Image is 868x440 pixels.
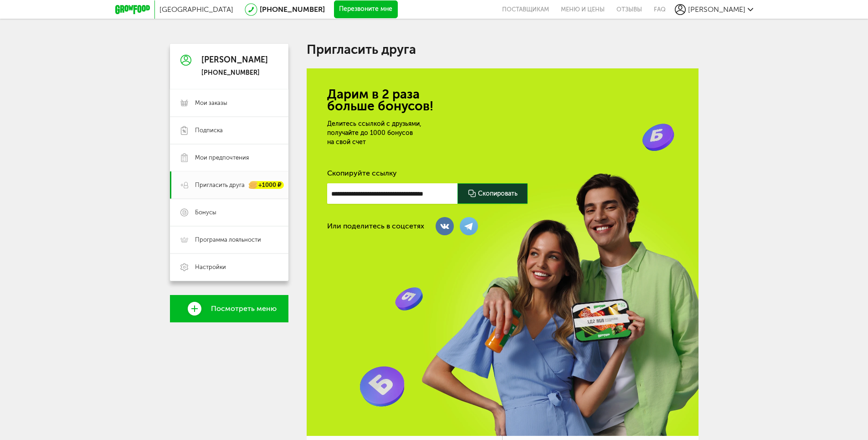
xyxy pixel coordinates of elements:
span: Настройки [195,263,226,271]
a: Пригласить друга +1000 ₽ [170,171,288,199]
a: Подписка [170,117,288,144]
a: Программа лояльности [170,226,288,254]
div: [PHONE_NUMBER] [201,69,268,77]
div: [PERSON_NAME] [201,56,268,65]
span: Мои предпочтения [195,154,249,162]
a: Мои заказы [170,89,288,117]
a: [PHONE_NUMBER] [260,5,325,14]
a: Мои предпочтения [170,144,288,171]
span: [PERSON_NAME] [688,5,745,14]
span: Программа лояльности [195,236,261,244]
div: Делитесь ссылкой с друзьями, получайте до 1000 бонусов на свой счет [327,119,539,147]
div: +1000 ₽ [249,181,284,189]
h2: Дарим в 2 раза больше бонусов! [327,88,678,112]
a: Бонусы [170,199,288,226]
span: Бонусы [195,208,216,217]
a: Посмотреть меню [170,295,288,322]
h1: Пригласить друга [307,44,699,56]
a: Настройки [170,254,288,281]
span: [GEOGRAPHIC_DATA] [159,5,233,14]
div: Скопируйте ссылку [327,169,678,178]
button: Перезвоните мне [334,0,398,19]
div: Или поделитесь в соцсетях [327,222,424,231]
span: Пригласить друга [195,181,245,189]
span: Посмотреть меню [211,305,277,313]
span: Подписка [195,126,223,135]
span: Мои заказы [195,99,227,107]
